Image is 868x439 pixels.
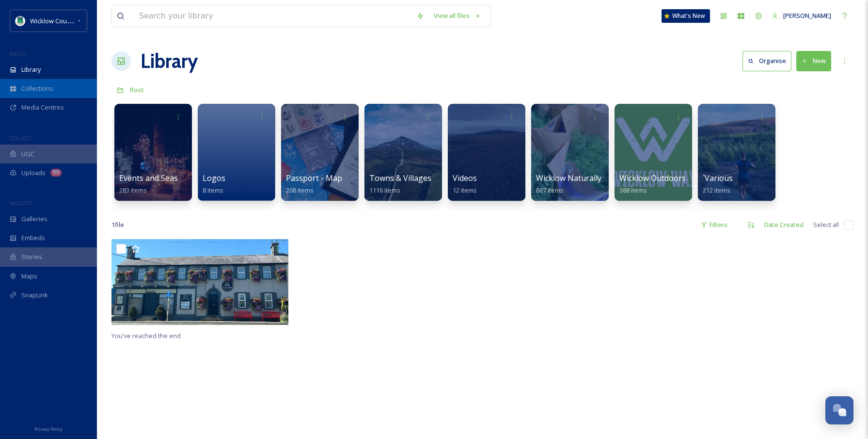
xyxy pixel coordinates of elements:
span: Wicklow Outdoors [619,173,686,183]
span: Events and Seasonal [119,173,194,183]
a: Logos8 items [203,174,225,195]
span: WIDGETS [10,199,32,207]
a: Videos12 items [453,174,477,195]
div: Date Created [759,215,808,234]
span: Wicklow County Council [30,16,98,25]
a: Passport - Map208 items [286,174,342,195]
span: Wicklow Naturally [536,173,601,183]
span: Galleries [21,214,47,224]
a: Library [141,47,198,76]
a: What's New [662,9,710,23]
span: 1 file [111,220,124,229]
button: New [796,51,831,71]
span: `Various [703,173,733,183]
a: View all files [429,6,486,25]
span: 283 items [119,186,147,195]
span: Root [130,85,144,94]
span: SnapLink [21,291,48,300]
a: Towns & Villages1116 items [369,174,431,195]
span: Uploads [21,168,46,178]
a: Wicklow Outdoors388 items [619,174,686,195]
span: Maps [21,272,37,281]
span: 1116 items [369,186,400,195]
img: Main Photo Madelines.jpg [111,239,288,325]
span: UGC [21,149,34,159]
span: Library [21,65,41,74]
span: 8 items [203,186,223,195]
span: 667 items [536,186,564,195]
button: Open Chat [825,396,853,424]
a: [PERSON_NAME] [767,6,836,25]
span: Privacy Policy [34,426,63,432]
button: Organise [742,51,791,71]
span: Collections [21,84,53,93]
span: 12 items [453,186,477,195]
span: Towns & Villages [369,173,431,183]
span: You've reached the end [111,331,181,340]
span: Embeds [21,233,45,243]
span: Stories [21,252,42,261]
a: Root [130,84,144,96]
span: MEDIA [10,50,27,57]
span: Media Centres [21,103,64,112]
img: download%20(9).png [16,16,25,26]
span: Select all [813,220,839,229]
a: Privacy Policy [34,423,63,434]
a: Events and Seasonal283 items [119,174,194,195]
input: Search your library [134,5,411,27]
span: Videos [453,173,477,183]
span: Passport - Map [286,173,342,183]
a: `Various212 items [703,174,733,195]
span: 388 items [619,186,647,195]
span: [PERSON_NAME] [783,11,831,20]
div: Filters [696,215,732,234]
a: Wicklow Naturally667 items [536,174,601,195]
div: 99 [50,169,62,177]
span: COLLECT [10,134,31,142]
span: Logos [203,173,225,183]
span: 208 items [286,186,314,195]
span: 212 items [703,186,730,195]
